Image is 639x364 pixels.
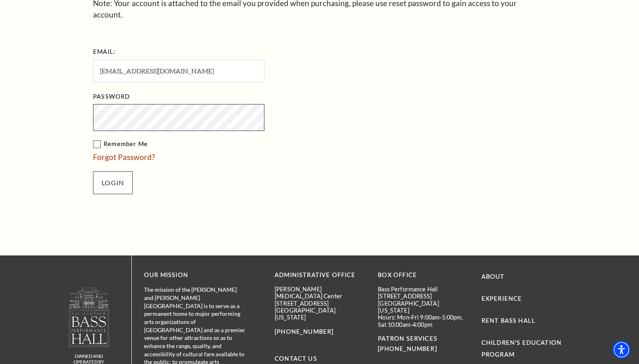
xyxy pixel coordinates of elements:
p: Bass Performance Hall [378,286,469,293]
p: OUR MISSION [144,270,246,280]
label: Password [93,92,130,102]
a: Contact Us [275,355,317,362]
p: BOX OFFICE [378,270,469,280]
p: Hours: Mon-Fri 9:00am-5:00pm, Sat 10:00am-4:00pm [378,314,469,328]
a: Children's Education Program [481,339,561,358]
p: [GEOGRAPHIC_DATA][US_STATE] [378,300,469,314]
a: Experience [481,295,522,302]
p: Administrative Office [275,270,366,280]
p: [STREET_ADDRESS] [378,293,469,300]
input: Required [93,60,264,82]
label: Remember Me [93,139,346,149]
a: Rent Bass Hall [481,317,535,324]
p: [STREET_ADDRESS] [275,300,366,307]
a: Forgot Password? [93,152,155,162]
input: Submit button [93,171,133,194]
p: [PERSON_NAME][MEDICAL_DATA] Center [275,286,366,300]
div: Accessibility Menu [612,341,630,359]
img: owned and operated by Performing Arts Fort Worth, A NOT-FOR-PROFIT 501(C)3 ORGANIZATION [68,287,110,347]
a: About [481,273,505,280]
p: [PHONE_NUMBER] [275,327,366,337]
label: Email: [93,47,115,57]
p: PATRON SERVICES [PHONE_NUMBER] [378,334,469,354]
p: [GEOGRAPHIC_DATA][US_STATE] [275,307,366,321]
